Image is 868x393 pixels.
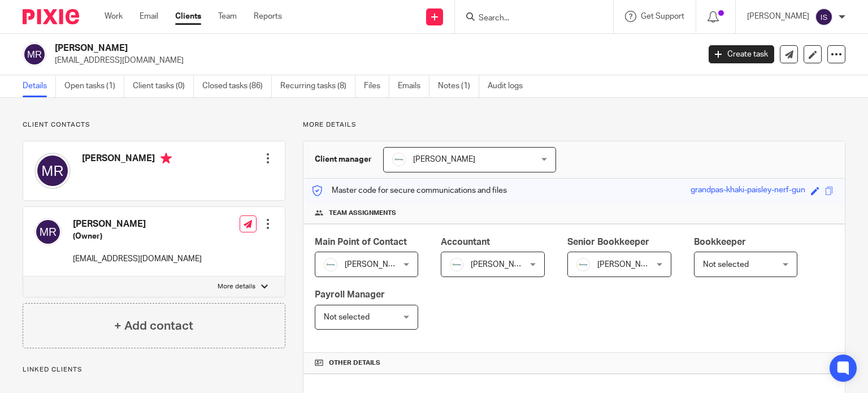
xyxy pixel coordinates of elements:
[73,253,202,265] p: [EMAIL_ADDRESS][DOMAIN_NAME]
[567,237,649,247] span: Senior Bookkeeper
[160,153,172,164] i: Primary
[694,237,746,247] span: Bookkeeper
[315,237,407,247] span: Main Point of Contact
[175,11,201,22] a: Clients
[254,11,282,22] a: Reports
[576,258,590,271] img: Infinity%20Logo%20with%20Whitespace%20.png
[34,218,62,245] img: svg%3E
[747,11,809,22] p: [PERSON_NAME]
[438,75,479,97] a: Notes (1)
[105,11,123,22] a: Work
[441,237,490,247] span: Accountant
[218,11,237,22] a: Team
[815,8,833,26] img: svg%3E
[303,120,845,129] p: More details
[82,153,172,167] h4: [PERSON_NAME]
[709,45,774,63] a: Create task
[73,231,202,242] h5: (Owner)
[133,75,194,97] a: Client tasks (0)
[488,75,531,97] a: Audit logs
[329,209,396,218] span: Team assignments
[703,261,749,269] span: Not selected
[413,156,475,163] span: [PERSON_NAME]
[23,120,285,129] p: Client contacts
[345,261,407,269] span: [PERSON_NAME]
[140,11,158,22] a: Email
[312,185,507,196] p: Master code for secure communications and files
[34,153,71,189] img: svg%3E
[364,75,389,97] a: Files
[55,55,692,66] p: [EMAIL_ADDRESS][DOMAIN_NAME]
[23,75,56,97] a: Details
[218,282,255,291] p: More details
[315,154,372,165] h3: Client manager
[23,9,79,24] img: Pixie
[398,75,429,97] a: Emails
[597,261,659,269] span: [PERSON_NAME]
[329,359,380,368] span: Other details
[114,317,193,335] h4: + Add contact
[450,258,463,271] img: Infinity%20Logo%20with%20Whitespace%20.png
[641,12,684,20] span: Get Support
[478,14,579,24] input: Search
[64,75,124,97] a: Open tasks (1)
[23,42,46,66] img: svg%3E
[471,261,533,269] span: [PERSON_NAME]
[392,153,406,166] img: Infinity%20Logo%20with%20Whitespace%20.png
[691,184,805,197] div: grandpas-khaki-paisley-nerf-gun
[55,42,565,54] h2: [PERSON_NAME]
[324,258,337,271] img: Infinity%20Logo%20with%20Whitespace%20.png
[315,290,385,299] span: Payroll Manager
[23,365,285,374] p: Linked clients
[324,313,370,321] span: Not selected
[73,218,202,230] h4: [PERSON_NAME]
[202,75,272,97] a: Closed tasks (86)
[280,75,355,97] a: Recurring tasks (8)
